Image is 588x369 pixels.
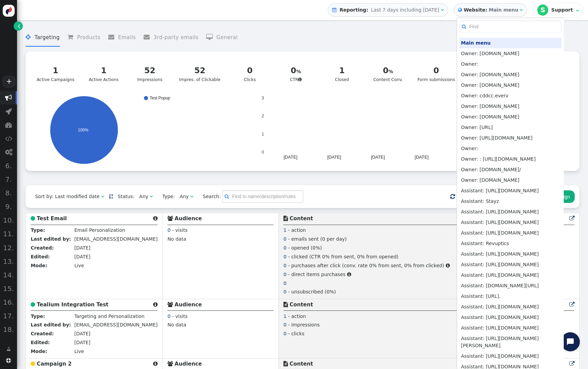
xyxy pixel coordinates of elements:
a: 0Form submissions [413,61,459,87]
b: Audience [175,302,202,308]
a: 0CTR [275,61,317,87]
div: Clicks [233,65,267,83]
span:  [441,7,444,12]
span:  [153,361,158,366]
text: [DATE] [327,155,341,160]
span: 0 [283,331,287,336]
span:  [167,216,173,221]
td: Assistant: [URL][DOMAIN_NAME][PERSON_NAME] [459,333,561,351]
span: No data [167,322,186,327]
td: Owner: : [URL][DOMAIN_NAME] [459,154,561,164]
span: 0 [283,245,287,251]
span: - visits [172,227,188,233]
span:  [190,194,193,199]
b: Tealium Integration Test [37,302,109,308]
b: Created: [31,245,54,251]
div: Closed [325,65,359,83]
span:  [18,22,20,30]
div: CTR [279,65,313,83]
div: Any [180,193,189,200]
td: Owner: [DOMAIN_NAME] [459,80,561,91]
b: Content [290,302,313,308]
span: - action [288,314,306,319]
span:  [283,361,288,366]
span: 0% from clicked) [404,263,444,268]
div: Sort by: Last modified date [35,193,99,200]
span:  [167,361,173,366]
td: Owner: [DOMAIN_NAME]/ [459,164,561,175]
div: 52 [133,65,167,77]
text: 0 [262,149,264,155]
div: Active Campaigns [37,65,75,83]
a:  [569,215,574,222]
span: 0 [283,322,287,327]
span: - impressions [288,322,320,327]
td: Assistant: [URL][DOMAIN_NAME] [459,312,561,323]
td: Owner: [DOMAIN_NAME] [459,48,561,59]
span: - emails sent (0 per day) [288,236,346,242]
div: 1 [37,65,75,77]
td: Owner: [URL] [459,122,561,133]
svg: A chart. [248,96,575,164]
span: Type: [158,193,175,200]
span:  [576,8,579,13]
b: Audience [175,361,202,367]
a: 0Content Conv. [367,61,409,87]
span:  [462,23,466,30]
a: 1Active Actions [83,61,125,87]
a:  [569,302,574,308]
span:  [6,346,11,353]
span: 1 [283,227,287,233]
b: Last edited by: [31,322,71,327]
td: Assistant: [URL][DOMAIN_NAME] [459,217,561,228]
text: [DATE] [415,155,429,160]
span: Sorted in descending order [109,194,113,199]
span: [EMAIL_ADDRESS][DOMAIN_NAME] [74,236,158,242]
div: Any [139,193,148,200]
span:  [520,7,523,12]
span:  [6,358,11,363]
b: Type: [31,314,45,319]
text: [DATE] [371,155,385,160]
span: - action [288,227,306,233]
td: Assistant: [URL][DOMAIN_NAME] [459,351,561,362]
span: 0 [167,227,170,233]
div: 0 [418,65,455,77]
a: 1Active Campaigns [32,61,79,87]
b: Content [290,361,313,367]
span: - unsubscribed (0%) [288,289,336,294]
td: Owner: [459,143,561,154]
b: Audience [175,215,202,222]
span:  [5,108,12,115]
div: 0 [233,65,267,77]
a: 52Impressions [129,61,171,87]
span:  [167,302,173,307]
a: 0Clicks [229,61,271,87]
img: logo-icon.svg [3,5,15,17]
span: [DATE] [74,245,90,251]
span:  [450,192,455,201]
input: Find [459,20,561,33]
td: Owner: [DOMAIN_NAME] [459,69,561,80]
div: 1 [325,65,359,77]
span:  [225,193,229,200]
div: 1 [87,65,121,77]
a: + [3,76,15,87]
b: Campaign 2 [37,361,71,367]
b: Content [290,215,313,222]
td: Assistant: [URL][DOMAIN_NAME] [459,323,561,333]
td: Assistant: [URL][DOMAIN_NAME] [459,249,561,259]
span: [DATE] [74,331,90,336]
span: 0 [283,236,287,242]
span: 0 [283,289,287,294]
td: Assistant: [URL][DOMAIN_NAME] [459,270,561,280]
span: 0 [283,272,287,277]
div: Content Conv. [371,65,405,83]
span: 0 [167,314,170,319]
span: 0 [283,263,287,268]
text: 3 [262,95,264,100]
span: Last 7 days including [DATE] [371,7,439,13]
li: 3rd-party emails [144,29,198,47]
span:  [150,194,153,199]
